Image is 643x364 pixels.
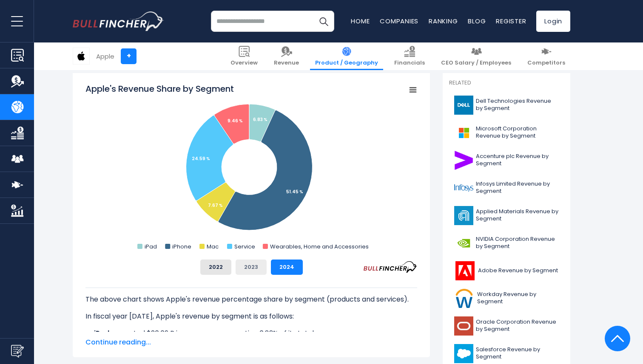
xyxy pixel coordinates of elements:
a: CEO Salary / Employees [436,42,516,70]
button: 2023 [236,260,267,275]
a: Infosys Limited Revenue by Segment [449,176,564,200]
tspan: 24.59 % [192,155,210,162]
span: Applied Materials Revenue by Segment [476,208,559,223]
a: Competitors [522,42,570,70]
img: MSFT logo [454,123,473,142]
span: Product / Geography [315,59,378,67]
img: ACN logo [454,151,473,170]
button: 2022 [200,260,231,275]
p: The above chart shows Apple's revenue percentage share by segment (products and services). [85,294,417,305]
img: bullfincher logo [73,11,164,31]
span: Accenture plc Revenue by Segment [476,153,559,167]
span: Workday Revenue by Segment [477,291,559,305]
img: DELL logo [454,96,473,115]
span: Dell Technologies Revenue by Segment [476,98,559,112]
span: Overview [230,59,258,67]
text: iPhone [172,243,191,251]
img: WDAY logo [454,289,475,308]
button: 2024 [271,260,303,275]
a: + [121,48,137,64]
img: NVDA logo [454,234,473,253]
p: In fiscal year [DATE], Apple's revenue by segment is as follows: [85,311,417,322]
tspan: 9.46 % [228,118,243,124]
a: NVIDIA Corporation Revenue by Segment [449,231,564,255]
span: Financials [394,59,425,67]
tspan: 7.67 % [208,202,223,209]
a: Dell Technologies Revenue by Segment [449,93,564,117]
img: ADBE logo [454,261,475,280]
span: Revenue [274,59,299,67]
li: generated $26.69 B in revenue, representing 6.83% of its total revenue. [85,328,417,339]
text: Wearables, Home and Accessories [270,243,369,251]
a: Login [536,11,570,32]
b: iPad [94,328,109,338]
span: Competitors [527,59,565,67]
img: AMAT logo [454,206,473,225]
img: INFY logo [454,178,473,198]
text: Service [234,243,255,251]
text: iPad [145,243,157,251]
a: Applied Materials Revenue by Segment [449,204,564,227]
img: AAPL logo [73,48,89,64]
tspan: 51.45 % [286,189,303,195]
p: Related [449,79,564,87]
span: NVIDIA Corporation Revenue by Segment [476,236,559,250]
span: CEO Salary / Employees [441,59,511,67]
a: Home [351,17,370,25]
a: Adobe Revenue by Segment [449,259,564,282]
tspan: 6.83 % [253,116,267,123]
a: Revenue [269,42,304,70]
a: Blog [468,17,486,25]
a: Accenture plc Revenue by Segment [449,149,564,172]
a: Go to homepage [73,11,164,31]
button: Search [313,11,334,32]
a: Product / Geography [310,42,383,70]
img: ORCL logo [454,316,473,336]
img: CRM logo [454,344,473,363]
span: Infosys Limited Revenue by Segment [476,181,559,195]
text: Mac [207,243,219,251]
a: Financials [389,42,430,70]
a: Overview [225,42,263,70]
span: Adobe Revenue by Segment [478,267,558,274]
a: Workday Revenue by Segment [449,287,564,310]
a: Companies [380,17,418,25]
tspan: Apple's Revenue Share by Segment [85,83,234,95]
a: Ranking [429,17,458,25]
span: Continue reading... [85,337,417,347]
span: Salesforce Revenue by Segment [476,346,559,361]
a: Oracle Corporation Revenue by Segment [449,314,564,338]
a: Register [496,17,526,25]
span: Microsoft Corporation Revenue by Segment [476,125,559,140]
svg: Apple's Revenue Share by Segment [85,83,417,253]
a: Microsoft Corporation Revenue by Segment [449,121,564,144]
span: Oracle Corporation Revenue by Segment [476,319,559,333]
div: Apple [96,51,114,61]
